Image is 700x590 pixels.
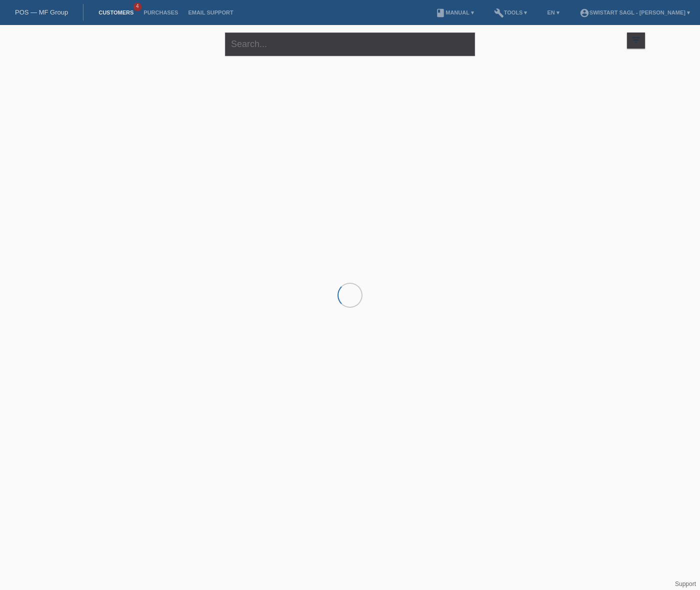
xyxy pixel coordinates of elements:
a: bookManual ▾ [430,10,479,16]
i: build [494,8,504,18]
i: filter_list [630,35,641,46]
a: Customers [93,10,138,16]
a: Purchases [138,10,183,16]
span: 4 [133,3,141,11]
a: account_circleSwistart Sagl - [PERSON_NAME] ▾ [574,10,695,16]
input: Search... [225,33,475,56]
a: buildTools ▾ [489,10,532,16]
i: account_circle [579,8,589,18]
a: POS — MF Group [15,9,68,16]
a: Email Support [183,10,238,16]
a: Support [675,580,696,587]
i: book [435,8,445,18]
a: EN ▾ [542,10,564,16]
